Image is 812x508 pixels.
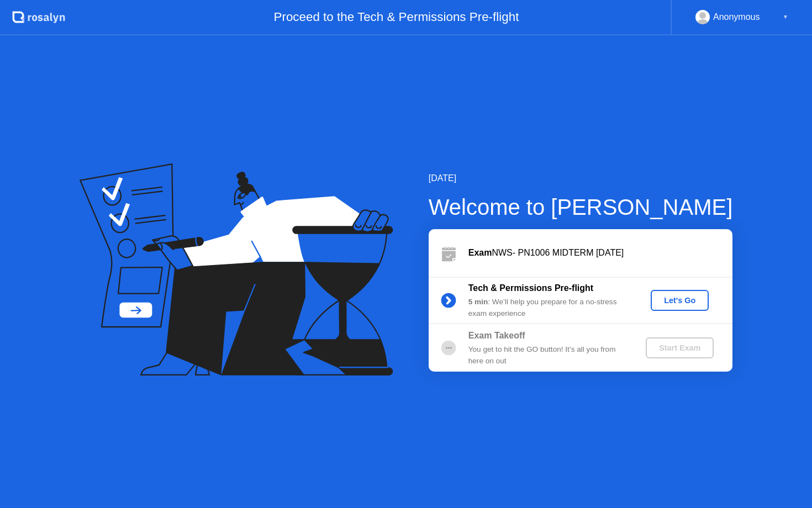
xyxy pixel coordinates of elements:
[468,246,732,260] div: NWS- PN1006 MIDTERM [DATE]
[713,10,760,24] div: Anonymous
[651,290,709,311] button: Let's Go
[650,343,709,352] div: Start Exam
[783,10,788,24] div: ▼
[468,283,593,293] b: Tech & Permissions Pre-flight
[468,344,628,367] div: You get to hit the GO button! It’s all you from here on out
[429,190,733,224] div: Welcome to [PERSON_NAME]
[646,337,714,358] button: Start Exam
[468,298,488,306] b: 5 min
[429,172,733,185] div: [DATE]
[468,297,628,319] div: : We’ll help you prepare for a no-stress exam experience
[468,331,525,340] b: Exam Takeoff
[655,296,704,305] div: Let's Go
[468,248,492,257] b: Exam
